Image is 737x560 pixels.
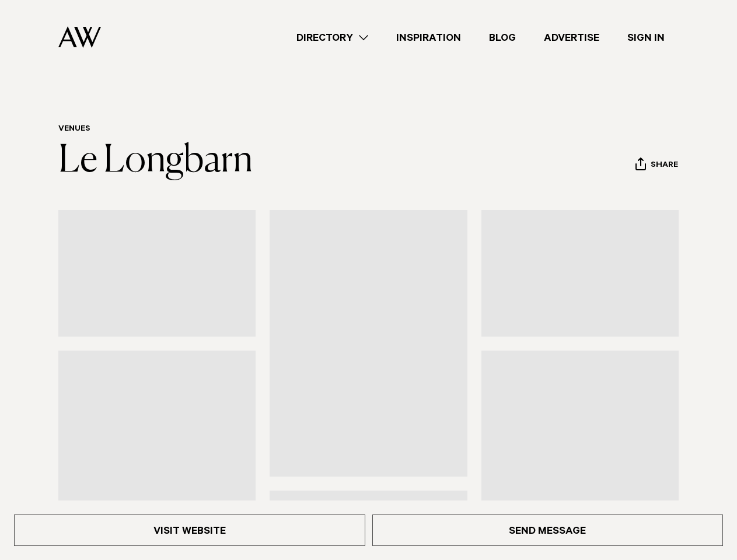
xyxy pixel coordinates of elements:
[382,30,475,45] a: Inspiration
[635,157,679,174] button: Share
[475,30,530,45] a: Blog
[613,30,679,45] a: Sign In
[58,125,90,134] a: Venues
[282,30,382,45] a: Directory
[14,514,365,546] a: Visit Website
[58,142,253,180] a: Le Longbarn
[651,160,678,171] span: Share
[58,26,101,48] img: Auckland Weddings Logo
[372,514,724,546] a: Send Message
[530,30,613,45] a: Advertise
